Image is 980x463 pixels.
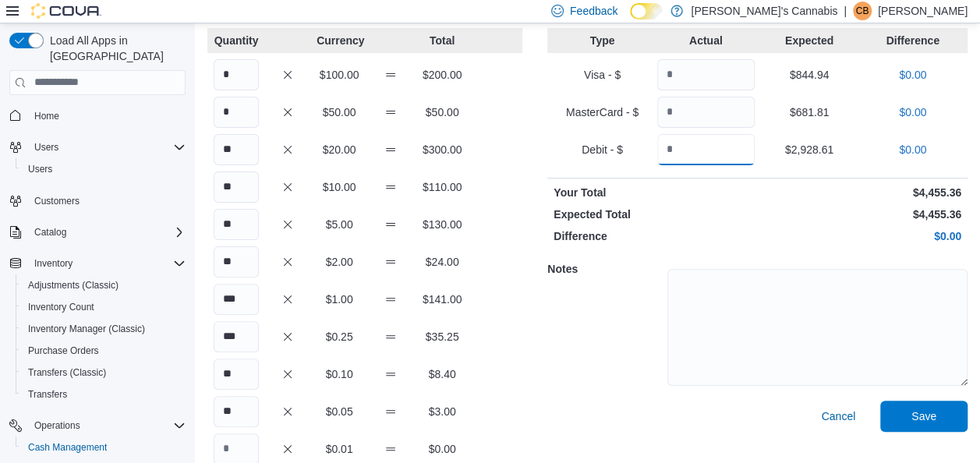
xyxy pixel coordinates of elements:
[761,207,961,222] p: $4,455.36
[34,419,80,432] span: Operations
[570,3,617,19] span: Feedback
[761,228,961,244] p: $0.00
[16,158,192,180] button: Users
[317,329,362,345] p: $0.25
[554,104,651,120] p: MasterCard - $
[22,341,105,360] a: Purchase Orders
[554,33,651,48] p: Type
[28,223,73,242] button: Catalog
[28,191,186,210] span: Customers
[44,33,186,64] span: Load All Apps in [GEOGRAPHIC_DATA]
[419,179,465,195] p: $110.00
[22,363,112,382] a: Transfers (Classic)
[911,408,936,424] span: Save
[16,362,192,383] button: Transfers (Classic)
[317,33,362,48] p: Currency
[22,438,113,457] a: Cash Management
[28,254,186,273] span: Inventory
[815,401,861,432] button: Cancel
[28,223,186,242] span: Catalog
[821,408,855,424] span: Cancel
[28,366,106,379] span: Transfers (Classic)
[419,441,465,457] p: $0.00
[419,33,465,48] p: Total
[34,195,80,207] span: Customers
[317,254,362,270] p: $2.00
[16,274,192,296] button: Adjustments (Classic)
[28,388,67,401] span: Transfers
[419,329,465,345] p: $35.25
[317,179,362,195] p: $10.00
[34,257,73,270] span: Inventory
[554,228,754,244] p: Difference
[317,104,362,120] p: $50.00
[419,217,465,232] p: $130.00
[22,276,125,295] a: Adjustments (Classic)
[22,298,186,316] span: Inventory Count
[28,301,94,313] span: Inventory Count
[214,209,259,240] input: Quantity
[317,67,362,83] p: $100.00
[16,296,192,318] button: Inventory Count
[761,185,961,200] p: $4,455.36
[853,2,872,20] div: Cyrena Brathwaite
[657,97,755,128] input: Quantity
[34,226,66,239] span: Catalog
[3,189,192,212] button: Customers
[16,340,192,362] button: Purchase Orders
[547,253,664,285] h5: Notes
[28,323,145,335] span: Inventory Manager (Classic)
[22,385,186,404] span: Transfers
[864,142,961,157] p: $0.00
[878,2,968,20] p: [PERSON_NAME]
[3,104,192,127] button: Home
[22,160,58,178] a: Users
[761,142,858,157] p: $2,928.61
[214,33,259,48] p: Quantity
[16,383,192,405] button: Transfers
[317,404,362,419] p: $0.05
[16,436,192,458] button: Cash Management
[761,33,858,48] p: Expected
[214,59,259,90] input: Quantity
[657,59,755,90] input: Quantity
[214,396,259,427] input: Quantity
[34,110,59,122] span: Home
[3,136,192,158] button: Users
[554,207,754,222] p: Expected Total
[28,138,65,157] button: Users
[22,363,186,382] span: Transfers (Classic)
[214,359,259,390] input: Quantity
[419,366,465,382] p: $8.40
[28,163,52,175] span: Users
[317,292,362,307] p: $1.00
[864,33,961,48] p: Difference
[22,276,186,295] span: Adjustments (Classic)
[214,246,259,277] input: Quantity
[419,67,465,83] p: $200.00
[864,67,961,83] p: $0.00
[28,441,107,454] span: Cash Management
[3,253,192,274] button: Inventory
[22,341,186,360] span: Purchase Orders
[22,320,186,338] span: Inventory Manager (Classic)
[761,67,858,83] p: $844.94
[28,106,186,125] span: Home
[630,19,631,20] span: Dark Mode
[3,415,192,436] button: Operations
[419,104,465,120] p: $50.00
[28,416,87,435] button: Operations
[22,298,101,316] a: Inventory Count
[28,254,79,273] button: Inventory
[214,284,259,315] input: Quantity
[214,134,259,165] input: Quantity
[22,385,73,404] a: Transfers
[28,138,186,157] span: Users
[214,171,259,203] input: Quantity
[317,441,362,457] p: $0.01
[419,254,465,270] p: $24.00
[419,292,465,307] p: $141.00
[880,401,968,432] button: Save
[28,416,186,435] span: Operations
[28,345,99,357] span: Purchase Orders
